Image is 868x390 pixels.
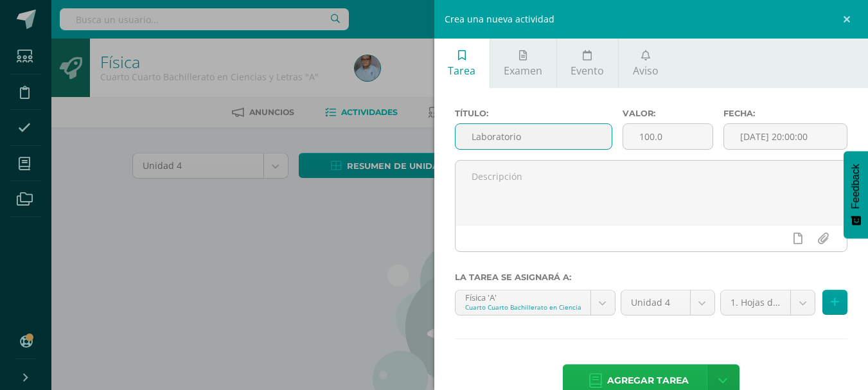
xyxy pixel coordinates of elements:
[490,39,556,88] a: Examen
[724,124,847,149] input: Fecha de entrega
[557,39,618,88] a: Evento
[850,164,862,209] span: Feedback
[571,64,604,78] span: Evento
[731,290,781,315] span: 1. Hojas de trabajo Laboratorio 3.2 (10.0%)
[465,290,581,303] div: Física 'A'
[623,124,713,149] input: Puntos máximos
[504,64,542,78] span: Examen
[456,290,615,315] a: Física 'A'Cuarto Cuarto Bachillerato en Ciencias y Letras
[434,39,490,88] a: Tarea
[465,303,581,312] div: Cuarto Cuarto Bachillerato en Ciencias y Letras
[631,290,680,315] span: Unidad 4
[623,109,713,118] label: Valor:
[456,124,612,149] input: Título
[633,64,659,78] span: Aviso
[448,64,475,78] span: Tarea
[723,109,847,118] label: Fecha:
[455,109,612,118] label: Título:
[721,290,815,315] a: 1. Hojas de trabajo Laboratorio 3.2 (10.0%)
[621,290,714,315] a: Unidad 4
[844,151,868,238] button: Feedback - Mostrar encuesta
[455,272,848,282] label: La tarea se asignará a:
[619,39,672,88] a: Aviso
